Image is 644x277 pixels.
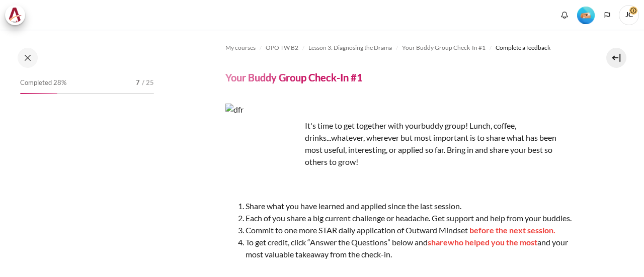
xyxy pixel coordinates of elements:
span: who helped you the most [448,237,537,247]
span: / 25 [142,78,154,88]
span: . [553,225,555,235]
span: 7 [136,78,140,88]
a: OPO TW B2 [266,42,298,54]
a: Architeck Architeck [5,5,30,25]
span: Your Buddy Group Check-In #1 [402,43,486,52]
div: Show notification window with no new notifications [557,8,572,23]
a: Level #2 [573,6,599,24]
span: before the next session [469,225,553,235]
div: 28% [20,93,57,94]
img: Level #2 [577,7,595,24]
span: Each of you share a big current challenge or headache. Get support and help from your buddies. [246,213,572,223]
span: Completed 28% [20,78,66,88]
nav: Navigation bar [225,40,573,56]
img: Architeck [8,8,22,23]
h4: Your Buddy Group Check-In #1 [225,71,363,84]
span: It's time to get together with your [305,121,421,130]
a: My courses [225,42,256,54]
li: Commit to one more STAR daily application of Outward Mindset [246,224,573,236]
a: User menu [619,5,639,25]
span: OPO TW B2 [266,43,298,52]
span: Lesson 3: Diagnosing the Drama [308,43,392,52]
img: dfr [225,104,301,179]
li: To get credit, click “Answer the Questions” below and and your most valuable takeaway from the ch... [246,236,573,260]
li: Share what you have learned and applied since the last session. [246,200,573,212]
span: share [428,237,448,247]
a: Lesson 3: Diagnosing the Drama [308,42,392,54]
span: JC [619,5,639,25]
div: Level #2 [577,6,595,24]
a: Your Buddy Group Check-In #1 [402,42,486,54]
button: Languages [600,8,615,23]
span: Complete a feedback [496,43,550,52]
p: buddy group! Lunch, coffee, drinks...whatever, wherever but most important is to share what has b... [225,120,573,168]
span: My courses [225,43,256,52]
